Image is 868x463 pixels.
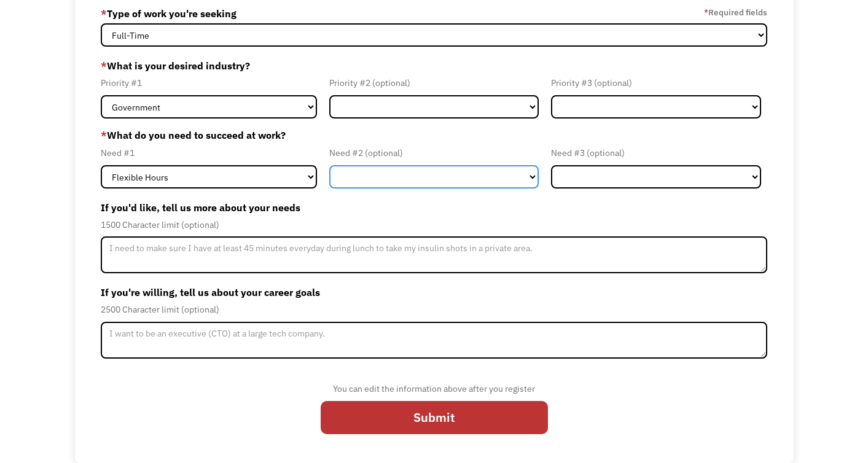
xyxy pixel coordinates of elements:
label: Type of work you're seeking [101,4,237,23]
label: What do you need to succeed at work? [101,128,767,142]
label: Required fields [704,5,767,20]
div: Need #1 [101,146,317,160]
form: Member-Update-Form-Step2 [101,4,767,443]
div: 2500 Character limit (optional) [101,302,767,317]
input: Submit [321,401,548,434]
div: Need #2 (optional) [329,146,539,160]
div: Priority #3 (optional) [551,76,761,90]
label: What is your desired industry? [101,56,767,76]
label: If you're willing, tell us about your career goals [101,282,767,302]
div: Priority #2 (optional) [329,76,539,90]
div: 1500 Character limit (optional) [101,217,767,232]
div: You can edit the information above after you register [321,381,548,396]
label: If you'd like, tell us more about your needs [101,198,767,217]
div: Need #3 (optional) [551,146,761,160]
div: Priority #1 [101,76,317,90]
